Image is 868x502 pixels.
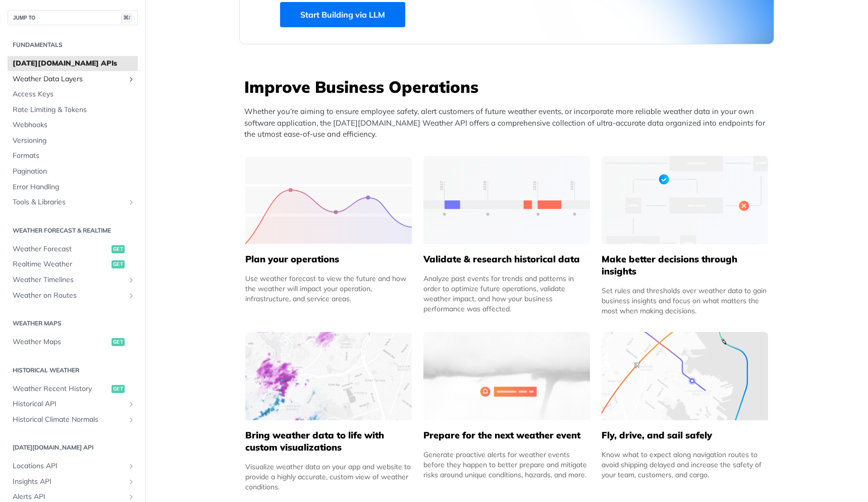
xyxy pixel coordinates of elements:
[244,106,774,140] p: Whether you’re aiming to ensure employee safety, alert customers of future weather events, or inc...
[13,59,135,69] span: [DATE][DOMAIN_NAME] APIs
[602,253,768,277] h5: Make better decisions through insights
[8,257,138,272] a: Realtime Weatherget
[8,474,138,489] a: Insights APIShow subpages for Insights API
[423,253,590,265] h5: Validate & research historical data
[127,462,135,470] button: Show subpages for Locations API
[245,253,412,265] h5: Plan your operations
[13,415,125,425] span: Historical Climate Normals
[8,164,138,179] a: Pagination
[121,14,132,22] span: ⌘/
[13,166,135,177] span: Pagination
[13,151,135,161] span: Formats
[8,443,138,452] h2: [DATE][DOMAIN_NAME] API
[127,198,135,206] button: Show subpages for Tools & Libraries
[13,291,125,301] span: Weather on Routes
[8,133,138,148] a: Versioning
[245,156,412,244] img: 39565e8-group-4962x.svg
[13,259,109,269] span: Realtime Weather
[8,381,138,397] a: Weather Recent Historyget
[13,89,135,99] span: Access Keys
[127,292,135,300] button: Show subpages for Weather on Routes
[127,276,135,284] button: Show subpages for Weather Timelines
[127,400,135,408] button: Show subpages for Historical API
[13,74,125,84] span: Weather Data Layers
[13,182,135,192] span: Error Handling
[245,429,412,454] h5: Bring weather data to life with custom visualizations
[8,40,138,49] h2: Fundamentals
[13,197,125,207] span: Tools & Libraries
[13,399,125,409] span: Historical API
[8,72,138,87] a: Weather Data LayersShow subpages for Weather Data Layers
[8,102,138,118] a: Rate Limiting & Tokens
[8,288,138,303] a: Weather on RoutesShow subpages for Weather on Routes
[13,337,109,347] span: Weather Maps
[13,477,125,487] span: Insights API
[13,244,109,254] span: Weather Forecast
[13,275,125,285] span: Weather Timelines
[8,397,138,412] a: Historical APIShow subpages for Historical API
[8,366,138,375] h2: Historical Weather
[8,412,138,427] a: Historical Climate NormalsShow subpages for Historical Climate Normals
[127,416,135,424] button: Show subpages for Historical Climate Normals
[423,332,590,420] img: 2c0a313-group-496-12x.svg
[13,120,135,130] span: Webhooks
[8,226,138,235] h2: Weather Forecast & realtime
[8,242,138,257] a: Weather Forecastget
[8,180,138,195] a: Error Handling
[602,332,768,420] img: 994b3d6-mask-group-32x.svg
[8,319,138,328] h2: Weather Maps
[13,136,135,146] span: Versioning
[8,56,138,71] a: [DATE][DOMAIN_NAME] APIs
[112,260,125,268] span: get
[112,245,125,253] span: get
[245,273,412,304] div: Use weather forecast to view the future and how the weather will impact your operation, infrastru...
[127,75,135,83] button: Show subpages for Weather Data Layers
[602,450,768,480] div: Know what to expect along navigation routes to avoid shipping delayed and increase the safety of ...
[8,272,138,288] a: Weather TimelinesShow subpages for Weather Timelines
[13,461,125,471] span: Locations API
[13,384,109,394] span: Weather Recent History
[8,118,138,133] a: Webhooks
[8,148,138,163] a: Formats
[127,493,135,501] button: Show subpages for Alerts API
[8,87,138,102] a: Access Keys
[423,450,590,480] div: Generate proactive alerts for weather events before they happen to better prepare and mitigate ri...
[280,2,405,27] a: Start Building via LLM
[8,334,138,350] a: Weather Mapsget
[244,76,774,98] h3: Improve Business Operations
[602,156,768,244] img: a22d113-group-496-32x.svg
[13,105,135,115] span: Rate Limiting & Tokens
[112,338,125,346] span: get
[13,492,125,502] span: Alerts API
[423,429,590,441] h5: Prepare for the next weather event
[245,332,412,420] img: 4463876-group-4982x.svg
[112,385,125,393] span: get
[423,156,590,244] img: 13d7ca0-group-496-2.svg
[8,459,138,474] a: Locations APIShow subpages for Locations API
[245,462,412,492] div: Visualize weather data on your app and website to provide a highly accurate, custom view of weath...
[423,273,590,314] div: Analyze past events for trends and patterns in order to optimize future operations, validate weat...
[8,195,138,210] a: Tools & LibrariesShow subpages for Tools & Libraries
[602,286,768,316] div: Set rules and thresholds over weather data to gain business insights and focus on what matters th...
[8,10,138,25] button: JUMP TO⌘/
[602,429,768,441] h5: Fly, drive, and sail safely
[127,478,135,486] button: Show subpages for Insights API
